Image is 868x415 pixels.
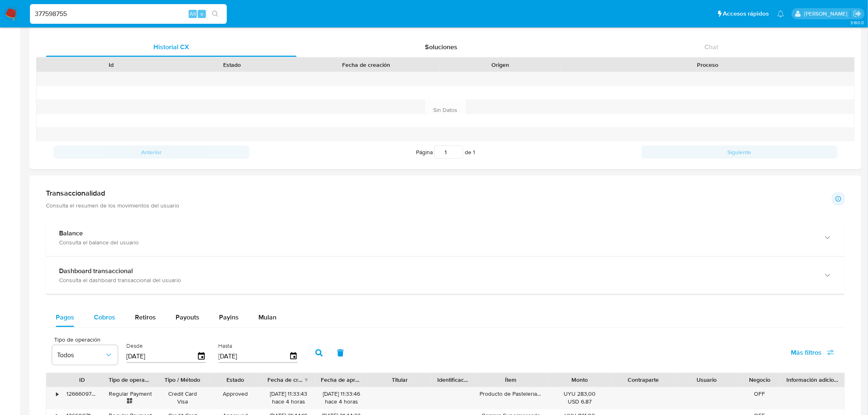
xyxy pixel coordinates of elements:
div: Origen [446,61,555,69]
span: s [201,10,203,18]
a: Notificaciones [777,10,784,17]
span: Chat [705,42,719,52]
a: Salir [853,9,862,18]
span: 1 [473,148,475,156]
input: Buscar usuario o caso... [30,9,227,19]
span: Soluciones [425,42,458,52]
span: Alt [190,10,196,18]
div: Fecha de creación [298,61,434,69]
span: Página de [416,146,475,159]
span: Accesos rápidos [723,9,769,18]
span: Historial CX [153,42,189,52]
span: 3.160.0 [850,19,864,26]
div: Id [57,61,166,69]
div: Estado [177,61,286,69]
button: Anterior [53,146,249,159]
div: Proceso [566,61,849,69]
button: search-icon [207,8,224,20]
button: Siguiente [642,146,838,159]
p: gregorio.negri@mercadolibre.com [804,10,850,18]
